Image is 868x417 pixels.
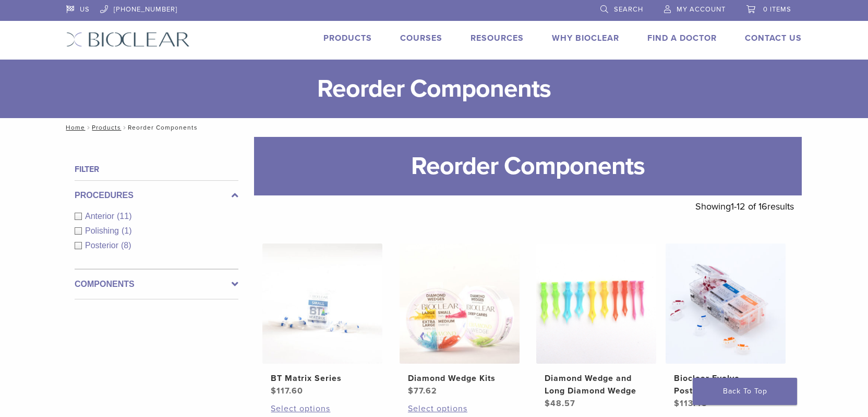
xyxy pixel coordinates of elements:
[262,244,383,397] a: BT Matrix SeriesBT Matrix Series $117.60
[408,386,414,396] span: $
[536,244,656,364] img: Diamond Wedge and Long Diamond Wedge
[85,125,92,130] span: /
[66,32,190,47] img: Bioclear
[75,163,238,176] h4: Filter
[63,124,85,131] a: Home
[85,212,117,221] span: Anterior
[121,241,131,250] span: (8)
[92,124,121,131] a: Products
[666,244,786,364] img: Bioclear Evolve Posterior Matrix Series
[665,244,787,410] a: Bioclear Evolve Posterior Matrix SeriesBioclear Evolve Posterior Matrix Series $113.48
[117,212,131,221] span: (11)
[745,33,802,43] a: Contact Us
[121,125,128,130] span: /
[85,226,122,235] span: Polishing
[75,278,238,291] label: Components
[408,372,511,385] h2: Diamond Wedge Kits
[85,241,121,250] span: Posterior
[408,386,437,396] bdi: 77.62
[552,33,619,43] a: Why Bioclear
[58,118,810,137] nav: Reorder Components
[536,244,657,410] a: Diamond Wedge and Long Diamond WedgeDiamond Wedge and Long Diamond Wedge $48.57
[75,189,238,202] label: Procedures
[647,33,717,43] a: Find A Doctor
[674,398,680,409] span: $
[731,201,767,212] span: 1-12 of 16
[400,33,442,43] a: Courses
[400,244,520,364] img: Diamond Wedge Kits
[399,244,521,397] a: Diamond Wedge KitsDiamond Wedge Kits $77.62
[695,195,794,217] p: Showing results
[545,398,550,409] span: $
[763,5,791,14] span: 0 items
[674,398,707,409] bdi: 113.48
[271,372,374,385] h2: BT Matrix Series
[471,33,524,43] a: Resources
[408,402,511,415] a: Select options for “Diamond Wedge Kits”
[323,33,372,43] a: Products
[674,372,777,397] h2: Bioclear Evolve Posterior Matrix Series
[122,226,132,235] span: (1)
[271,386,276,396] span: $
[693,378,797,405] a: Back To Top
[271,402,374,415] a: Select options for “BT Matrix Series”
[271,386,303,396] bdi: 117.60
[677,5,726,14] span: My Account
[262,244,382,364] img: BT Matrix Series
[545,398,575,409] bdi: 48.57
[614,5,643,14] span: Search
[545,372,648,397] h2: Diamond Wedge and Long Diamond Wedge
[254,137,802,195] h1: Reorder Components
